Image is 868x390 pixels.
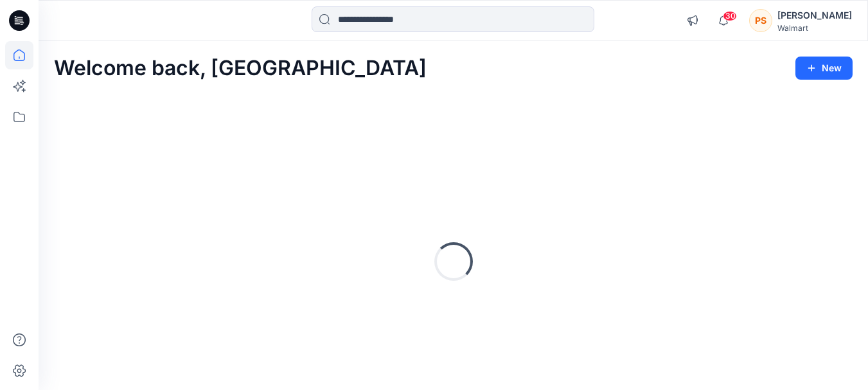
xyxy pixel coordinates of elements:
div: [PERSON_NAME] [777,8,852,23]
div: PS [749,9,772,32]
h2: Welcome back, [GEOGRAPHIC_DATA] [54,57,427,80]
div: Walmart [777,23,852,33]
span: 30 [723,11,737,21]
button: New [795,57,853,80]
